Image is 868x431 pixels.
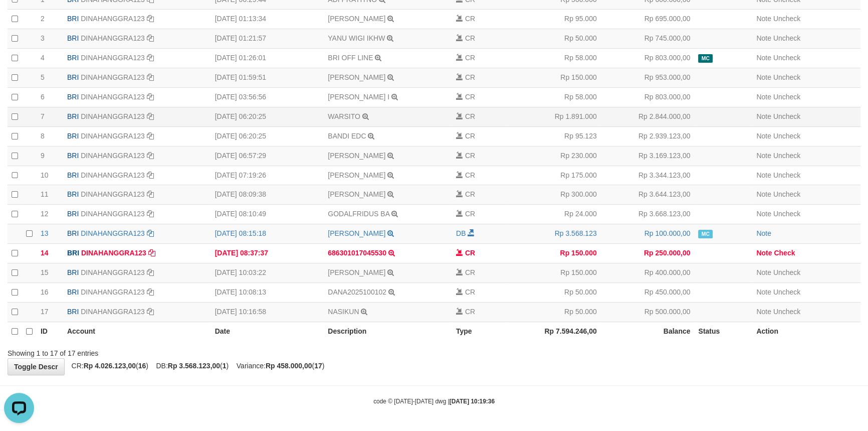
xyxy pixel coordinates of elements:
span: CR [465,268,475,276]
strong: Rp 458.000,00 [266,362,312,370]
td: [DATE] 01:26:01 [211,49,324,68]
a: [PERSON_NAME] [328,152,385,160]
span: BRI [67,308,79,316]
td: [DATE] 08:10:49 [211,205,324,224]
td: [DATE] 10:03:22 [211,263,324,282]
a: [PERSON_NAME] [328,171,385,179]
span: BRI [67,288,79,296]
span: 17 [41,308,49,316]
a: [PERSON_NAME] [328,190,385,198]
td: [DATE] 08:37:37 [211,244,324,263]
a: WARSITO [328,112,360,120]
a: Uncheck [773,268,800,276]
span: 14 [41,249,49,257]
span: BRI [67,249,79,257]
td: Rp 95.123 [507,126,601,146]
span: 2 [41,15,45,23]
td: Rp 400.000,00 [601,263,695,282]
a: DINAHANGGRA123 [81,308,145,316]
a: Uncheck [773,112,800,120]
td: Rp 953.000,00 [601,68,695,88]
a: Uncheck [773,34,800,42]
a: Note [756,54,771,62]
td: [DATE] 06:20:25 [211,126,324,146]
span: 3 [41,34,45,42]
td: Rp 3.169.123,00 [601,146,695,166]
span: BRI [67,229,79,237]
th: ID [37,322,63,341]
td: Rp 24.000 [507,205,601,224]
a: Copy DINAHANGGRA123 to clipboard [147,152,154,160]
a: [PERSON_NAME] [328,268,385,276]
th: Date [211,322,324,341]
span: 11 [41,190,49,198]
td: Rp 2.939.123,00 [601,126,695,146]
td: Rp 150.000 [507,263,601,282]
a: Note [756,249,772,257]
a: Copy DINAHANGGRA123 to clipboard [147,210,154,218]
a: DINAHANGGRA123 [81,249,146,257]
td: Rp 58.000 [507,87,601,107]
a: Note [756,308,771,316]
a: Uncheck [773,73,800,81]
td: Rp 803.000,00 [601,49,695,68]
a: Uncheck [773,152,800,160]
span: BRI [67,152,79,160]
strong: Rp 4.026.123,00 [84,362,136,370]
td: [DATE] 07:19:26 [211,166,324,185]
th: Action [752,322,860,341]
span: CR [465,54,475,62]
span: BRI [67,112,79,120]
a: Copy DINAHANGGRA123 to clipboard [147,34,154,42]
a: Note [756,268,771,276]
a: DINAHANGGRA123 [81,112,145,120]
td: Rp 3.568.123 [507,224,601,244]
span: DB [456,229,466,237]
a: Uncheck [773,171,800,179]
a: DINAHANGGRA123 [81,15,145,23]
a: DINAHANGGRA123 [81,268,145,276]
a: Note [756,34,771,42]
span: 8 [41,132,45,140]
span: BRI [67,190,79,198]
td: Rp 250.000,00 [601,244,695,263]
th: Account [63,322,211,341]
span: CR [465,171,475,179]
span: BRI [67,93,79,101]
a: Uncheck [773,190,800,198]
td: Rp 3.668.123,00 [601,205,695,224]
a: Copy DINAHANGGRA123 to clipboard [147,112,154,120]
a: [PERSON_NAME] [328,73,385,81]
a: Note [756,210,771,218]
span: 9 [41,152,45,160]
a: Copy DINAHANGGRA123 to clipboard [147,268,154,276]
strong: Rp 7.594.246,00 [544,327,596,335]
a: DINAHANGGRA123 [81,54,145,62]
a: Note [756,171,771,179]
td: [DATE] 03:56:56 [211,87,324,107]
a: DANA2025100102 [328,288,386,296]
a: BANDI EDC [328,132,366,140]
a: Copy DINAHANGGRA123 to clipboard [147,229,154,237]
a: Uncheck [773,210,800,218]
span: BRI [67,15,79,23]
td: [DATE] 01:21:57 [211,29,324,49]
a: 686301017045530 [328,249,386,257]
strong: Rp 3.568.123,00 [168,362,220,370]
span: BRI [67,171,79,179]
a: Note [756,93,771,101]
a: DINAHANGGRA123 [81,288,145,296]
a: Copy DINAHANGGRA123 to clipboard [147,15,154,23]
a: Uncheck [773,93,800,101]
span: CR [465,249,475,257]
a: Copy DINAHANGGRA123 to clipboard [147,308,154,316]
a: Uncheck [773,308,800,316]
td: Rp 100.000,00 [601,224,695,244]
a: Check [774,249,795,257]
span: Manually Checked by: aafFelly [698,54,713,63]
span: CR [465,34,475,42]
a: Note [756,288,771,296]
a: DINAHANGGRA123 [81,34,145,42]
span: 4 [41,54,45,62]
a: Note [756,112,771,120]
